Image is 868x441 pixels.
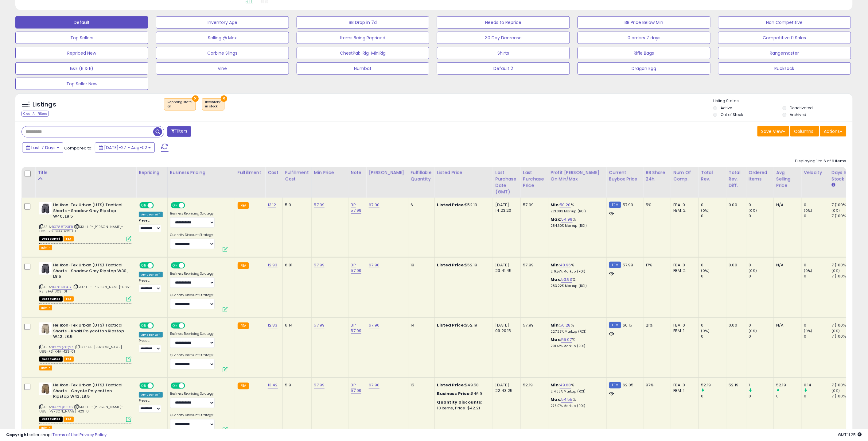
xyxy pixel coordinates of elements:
[95,142,155,153] button: [DATE]-27 - Aug-02
[167,100,193,109] span: Repricing state :
[437,62,570,75] button: Default 2
[53,323,128,341] b: Helikon-Tex Urban (UTS) Tactical Shorts - Khaki Polycotton Ripstop W42, L8.5
[804,202,829,208] div: 0
[184,383,194,389] span: OFF
[560,322,571,328] a: 50.28
[238,202,249,209] small: FBA
[777,169,799,189] div: Avg Selling Price
[832,389,840,393] small: (0%)
[609,202,621,208] small: FBM
[561,277,572,283] a: 53.93
[139,332,163,338] div: Amazon AI *
[523,323,543,328] div: 57.99
[777,383,801,388] div: 52.19
[285,169,309,182] div: Fulfillment Cost
[139,219,163,232] div: Preset:
[777,323,797,328] div: N/A
[139,339,163,353] div: Preset:
[39,345,124,354] span: | SKU: HF-[PERSON_NAME]-U85-RS-KHA-42S-01
[285,323,307,328] div: 6.14
[729,202,741,208] div: 0.00
[674,208,694,213] div: FBM: 2
[39,323,52,335] img: 41KXAkObR-L._SL40_.jpg
[749,334,774,339] div: 0
[674,268,694,273] div: FBM: 2
[718,47,851,59] button: Rangemaster
[701,208,710,213] small: (0%)
[156,47,289,59] button: Carbine Slings
[21,111,49,117] div: Clear All Filters
[551,390,602,394] p: 214.68% Markup (ROI)
[551,337,562,342] b: Max:
[39,224,123,234] span: | SKU: HF-[PERSON_NAME]-U85-RS-SHG-40S-01
[523,262,543,268] div: 57.99
[701,328,710,333] small: (0%)
[64,357,74,362] span: FBA
[15,78,148,90] button: Top Seller New
[832,328,840,333] small: (0%)
[804,273,829,279] div: 0
[64,145,92,151] span: Compared to:
[749,208,757,213] small: (0%)
[804,268,813,273] small: (0%)
[39,405,123,414] span: | SKU: HF-[PERSON_NAME]-U85-[PERSON_NAME]-42S-01
[749,394,774,399] div: 0
[804,383,829,388] div: 0.14
[832,383,857,388] div: 7 (100%)
[171,383,179,389] span: ON
[437,16,570,29] button: Needs to Reprice
[701,268,710,273] small: (0%)
[156,32,289,44] button: Selling @ Max
[297,32,430,44] button: Items Being Repriced
[139,279,163,292] div: Preset:
[437,322,465,328] b: Listed Price:
[674,383,694,388] div: FBA: 0
[749,323,774,328] div: 0
[53,262,128,281] b: Helikon-Tex Urban (UTS) Tactical Shorts - Shadow Grey Ripstop W30, L8.5
[437,383,488,388] div: $49.58
[39,245,52,250] button: admin
[560,202,571,208] a: 50.20
[749,213,774,219] div: 0
[437,406,488,411] div: 10 Items, Price: $42.21
[437,262,488,268] div: $52.19
[39,296,63,302] span: All listings that are unavailable for purchase on Amazon for any reason other than out-of-stock
[140,383,148,389] span: ON
[314,322,325,328] a: 57.99
[832,262,857,268] div: 7 (100%)
[15,47,148,59] button: Repriced New
[551,404,602,408] p: 276.01% Markup (ROI)
[701,202,726,208] div: 0
[437,202,465,208] b: Listed Price:
[268,262,278,268] a: 12.93
[609,322,621,328] small: FBM
[285,262,307,268] div: 6.81
[184,203,194,208] span: OFF
[729,169,744,189] div: Total Rev. Diff.
[39,357,63,362] span: All listings that are unavailable for purchase on Amazon for any reason other than out-of-stock
[52,224,73,230] a: B0788T23FB
[561,397,573,403] a: 54.55
[268,202,276,208] a: 13.12
[674,388,694,394] div: FBM: 1
[285,202,307,208] div: 5.9
[551,397,562,403] b: Max:
[496,169,518,195] div: Last Purchase Date (GMT)
[170,392,215,396] label: Business Repricing Strategy:
[804,213,829,219] div: 0
[351,322,362,334] a: BP 57.99
[832,208,840,213] small: (0%)
[646,323,666,328] div: 21%
[790,112,807,117] label: Archived
[369,382,380,389] a: 67.90
[33,100,56,109] h5: Listings
[701,262,726,268] div: 0
[777,394,801,399] div: 0
[53,383,128,401] b: Helikon-Tex Urban (UTS) Tactical Shorts - Coyote Polycotton Ripstop W42, L8.5
[285,383,307,388] div: 5.9
[804,323,829,328] div: 0
[623,322,633,328] span: 66.15
[39,383,52,395] img: 41JWJBIxlZL._SL40_.jpg
[38,169,134,176] div: Title
[749,268,757,273] small: (0%)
